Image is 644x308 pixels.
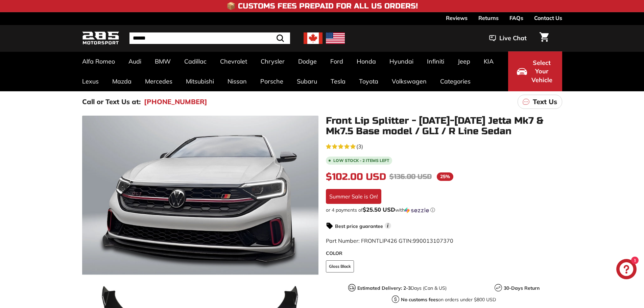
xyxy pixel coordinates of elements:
a: Porsche [254,71,290,91]
a: Mazda [105,71,138,91]
span: Part Number: FRONTLIP426 GTIN: [326,237,453,244]
a: Volkswagen [385,71,433,91]
span: $102.00 USD [326,171,386,183]
a: Mitsubishi [179,71,221,91]
a: Subaru [290,71,324,91]
a: Infiniti [420,51,451,71]
a: Jeep [451,51,477,71]
a: Categories [433,71,477,91]
span: $136.00 USD [389,172,432,181]
strong: No customs fees [401,297,438,303]
span: (3) [356,142,363,150]
a: Lexus [75,71,105,91]
span: $25.50 USD [363,206,395,213]
img: Logo_285_Motorsport_areodynamics_components [82,30,119,46]
a: Cart [535,27,553,50]
inbox-online-store-chat: Shopify online store chat [614,259,639,281]
a: Hyundai [383,51,420,71]
a: Mercedes [138,71,179,91]
a: Text Us [518,95,562,109]
strong: Best price guarantee [335,223,383,229]
strong: 30-Days Return [504,285,540,291]
a: Dodge [291,51,324,71]
a: Nissan [221,71,254,91]
h4: 📦 Customs Fees Prepaid for All US Orders! [226,2,418,10]
a: FAQs [509,12,523,24]
button: Select Your Vehicle [508,51,562,91]
span: Select Your Vehicle [530,58,553,85]
a: 5.0 rating (3 votes) [326,142,562,150]
a: Ford [324,51,350,71]
span: i [385,222,391,229]
span: 25% [437,172,453,181]
input: Search [129,32,290,44]
a: Chevrolet [213,51,254,71]
p: Days (Can & US) [357,285,447,292]
span: 990013107370 [413,237,453,244]
a: Honda [350,51,383,71]
div: Summer Sale is On! [326,189,381,204]
img: Sezzle [405,207,429,213]
strong: Estimated Delivery: 2-3 [357,285,411,291]
button: Live Chat [480,30,535,47]
h1: Front Lip Splitter - [DATE]-[DATE] Jetta Mk7 & Mk7.5 Base model / GLI / R Line Sedan [326,116,562,137]
a: Tesla [324,71,352,91]
label: COLOR [326,250,562,257]
div: or 4 payments of with [326,207,562,213]
a: BMW [148,51,177,71]
p: Call or Text Us at: [82,97,141,107]
a: Alfa Romeo [75,51,122,71]
a: Returns [478,12,499,24]
a: Audi [122,51,148,71]
a: Toyota [352,71,385,91]
a: KIA [477,51,500,71]
div: or 4 payments of$25.50 USDwithSezzle Click to learn more about Sezzle [326,207,562,213]
span: Low stock - 2 items left [333,159,389,163]
p: on orders under $800 USD [401,296,496,303]
a: Chrysler [254,51,291,71]
span: Live Chat [499,34,527,43]
a: Cadillac [177,51,213,71]
a: Reviews [446,12,468,24]
a: [PHONE_NUMBER] [144,97,207,107]
p: Text Us [533,97,557,107]
a: Contact Us [534,12,562,24]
